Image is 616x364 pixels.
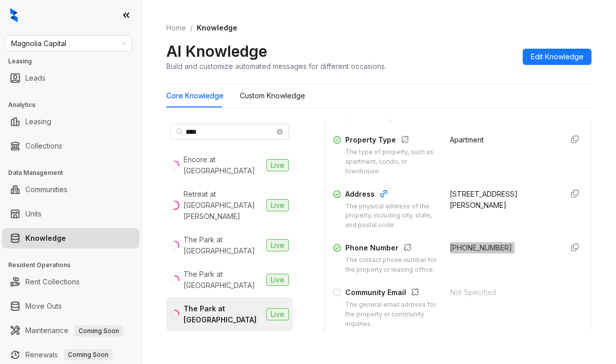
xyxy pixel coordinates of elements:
[266,308,289,320] span: Live
[345,256,438,275] div: The contact phone number for the property or leasing office.
[2,68,139,88] li: Leads
[345,148,438,176] div: The type of property, such as apartment, condo, or townhouse.
[345,287,438,300] div: Community Email
[345,189,438,202] div: Address
[450,189,555,211] div: [STREET_ADDRESS][PERSON_NAME]
[25,68,46,88] a: Leads
[345,300,438,329] div: The general email address for the property or community inquiries.
[2,272,139,292] li: Rent Collections
[2,320,139,341] li: Maintenance
[25,296,62,316] a: Move Outs
[184,154,262,176] div: Encore at [GEOGRAPHIC_DATA]
[2,228,139,248] li: Knowledge
[176,128,184,135] span: search
[75,325,123,337] span: Coming Soon
[10,8,18,22] img: logo
[164,22,188,33] a: Home
[166,42,267,61] h2: AI Knowledge
[2,204,139,224] li: Units
[345,202,438,231] div: The physical address of the property, including city, state, and postal code.
[25,272,80,292] a: Rent Collections
[266,159,289,171] span: Live
[2,296,139,316] li: Move Outs
[197,23,237,32] span: Knowledge
[8,261,141,270] h3: Resident Operations
[266,239,289,251] span: Live
[450,287,555,298] div: Not Specified
[2,112,139,132] li: Leasing
[184,269,262,291] div: The Park at [GEOGRAPHIC_DATA]
[184,234,262,257] div: The Park at [GEOGRAPHIC_DATA]
[450,243,513,252] span: [PHONE_NUMBER]
[345,242,438,256] div: Phone Number
[64,349,113,360] span: Coming Soon
[166,61,386,71] div: Build and customize automated messages for different occasions.
[8,100,141,110] h3: Analytics
[531,51,584,62] span: Edit Knowledge
[25,112,51,132] a: Leasing
[277,129,283,135] span: close-circle
[450,135,484,144] span: Apartment
[25,204,42,224] a: Units
[190,22,193,33] li: /
[184,189,262,222] div: Retreat at [GEOGRAPHIC_DATA][PERSON_NAME]
[25,136,62,156] a: Collections
[2,136,139,156] li: Collections
[184,303,262,325] div: The Park at [GEOGRAPHIC_DATA]
[8,168,141,177] h3: Data Management
[166,90,224,101] div: Core Knowledge
[240,90,305,101] div: Custom Knowledge
[11,36,126,51] span: Magnolia Capital
[266,274,289,286] span: Live
[266,199,289,211] span: Live
[8,57,141,66] h3: Leasing
[345,134,438,148] div: Property Type
[2,179,139,200] li: Communities
[25,228,66,248] a: Knowledge
[523,49,592,65] button: Edit Knowledge
[25,179,67,200] a: Communities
